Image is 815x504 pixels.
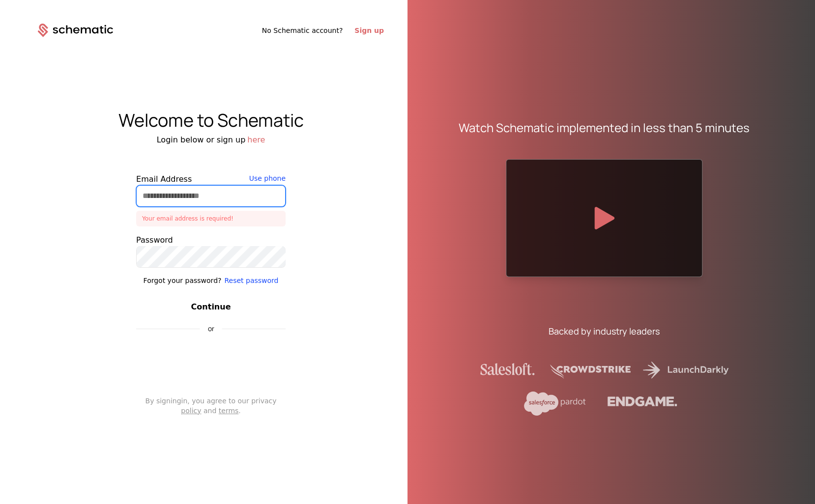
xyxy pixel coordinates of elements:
[262,26,343,35] span: No Schematic account?
[459,120,750,136] div: Watch Schematic implemented in less than 5 minutes
[219,407,239,415] a: terms
[549,324,660,338] div: Backed by industry leaders
[136,234,286,246] label: Password
[14,134,407,146] div: Login below or sign up
[200,325,222,332] span: or
[136,396,286,416] div: By signing in , you agree to our privacy and .
[249,173,286,183] button: Use phone
[136,211,286,226] div: Your email address is required!
[136,341,286,361] button: Continue with Google
[224,276,278,285] button: Reset password
[144,276,222,285] div: Forgot your password?
[136,368,286,388] button: Continue with Github
[14,111,407,130] div: Welcome to Schematic
[181,407,201,415] a: policy
[136,173,286,185] label: Email Address
[354,26,384,35] button: Sign up
[171,373,265,383] span: Continue with Github
[136,301,286,313] button: Continue
[170,345,265,357] span: Continue with Google
[247,134,265,146] button: here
